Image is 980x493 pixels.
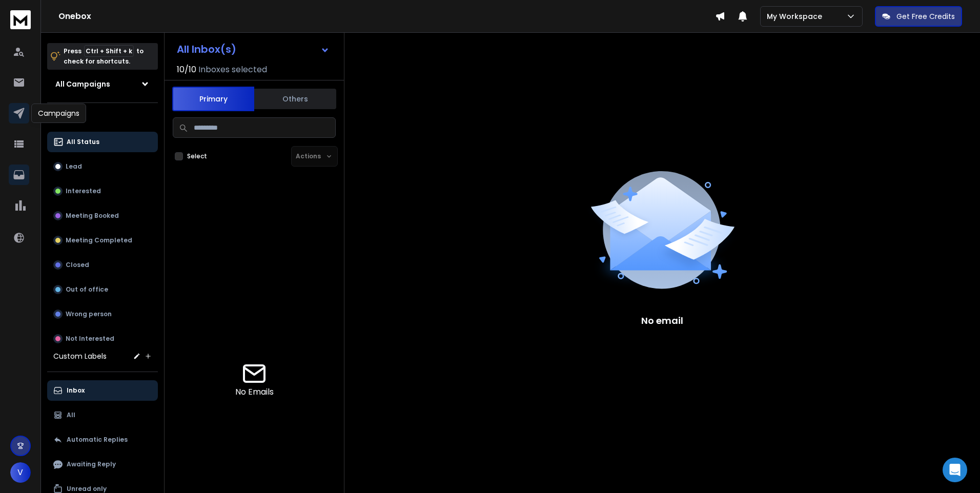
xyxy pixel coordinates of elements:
button: Awaiting Reply [47,454,158,475]
button: Wrong person [47,304,158,324]
button: V [10,462,31,483]
p: My Workspace [767,11,826,22]
p: Automatic Replies [67,436,128,444]
button: Lead [47,156,158,177]
h3: Filters [47,111,158,126]
h1: All Inbox(s) [177,44,236,54]
button: Meeting Completed [47,230,158,251]
button: Primary [172,87,254,111]
p: Out of office [66,285,108,294]
p: Closed [66,261,89,269]
button: All Status [47,132,158,152]
button: Automatic Replies [47,429,158,450]
p: No Emails [235,386,274,398]
button: Not Interested [47,328,158,349]
p: Not Interested [66,335,114,343]
h3: Inboxes selected [198,64,267,76]
p: Lead [66,162,82,171]
button: All Campaigns [47,74,158,94]
div: Open Intercom Messenger [943,458,967,482]
p: Inbox [67,386,85,395]
h1: All Campaigns [55,79,110,89]
span: Ctrl + Shift + k [84,45,134,57]
button: All Inbox(s) [169,39,338,59]
label: Select [187,152,207,160]
button: Get Free Credits [875,6,962,27]
button: Closed [47,255,158,275]
p: All Status [67,138,99,146]
p: All [67,411,75,419]
h3: Custom Labels [53,351,107,361]
p: Get Free Credits [896,11,955,22]
button: Meeting Booked [47,206,158,226]
button: Others [254,88,336,110]
h1: Onebox [58,10,715,23]
div: Campaigns [31,104,86,123]
button: All [47,405,158,425]
p: Awaiting Reply [67,460,116,468]
p: Meeting Completed [66,236,132,244]
p: Press to check for shortcuts. [64,46,144,67]
p: Meeting Booked [66,212,119,220]
span: 10 / 10 [177,64,196,76]
img: logo [10,10,31,29]
button: Interested [47,181,158,201]
p: No email [641,314,683,328]
p: Interested [66,187,101,195]
p: Wrong person [66,310,112,318]
p: Unread only [67,485,107,493]
button: Out of office [47,279,158,300]
button: Inbox [47,380,158,401]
